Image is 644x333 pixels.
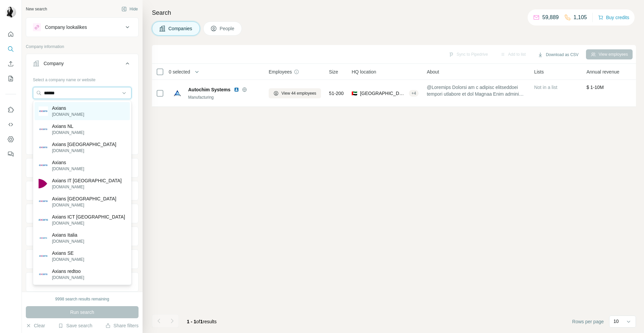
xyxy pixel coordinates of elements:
[5,28,16,40] button: Quick start
[45,24,87,31] div: Company lookalikes
[534,85,557,90] span: Not in a list
[26,44,139,50] p: Company information
[542,13,559,21] p: 59,889
[52,250,84,256] p: Axians SE
[572,318,604,325] span: Rows per page
[39,161,48,170] img: Axians
[352,90,357,97] span: 🇦🇪
[5,58,16,70] button: Enrich CSV
[269,68,292,75] span: Employees
[409,90,419,96] div: + 4
[39,215,48,225] img: Axians ICT Austria
[52,105,84,111] p: Axians
[586,85,603,90] span: $ 1-10M
[586,68,619,75] span: Annual revenue
[52,202,116,208] p: [DOMAIN_NAME]
[105,322,139,329] button: Share filters
[52,111,84,117] p: [DOMAIN_NAME]
[52,256,84,263] p: [DOMAIN_NAME]
[352,68,376,75] span: HQ location
[534,68,544,75] span: Lists
[26,19,138,35] button: Company lookalikes
[574,13,587,21] p: 1,105
[52,148,116,154] p: [DOMAIN_NAME]
[52,130,84,136] p: [DOMAIN_NAME]
[26,55,138,74] button: Company
[52,220,125,226] p: [DOMAIN_NAME]
[52,184,122,190] p: [DOMAIN_NAME]
[52,268,84,275] p: Axians redtoo
[152,8,636,17] h4: Search
[187,319,217,324] span: results
[39,106,48,116] img: Axians
[39,197,48,206] img: Axians Spain
[613,318,619,325] p: 10
[598,13,629,22] button: Buy credits
[5,104,16,116] button: Use Surfe on LinkedIn
[52,159,84,166] p: Axians
[360,90,406,97] span: [GEOGRAPHIC_DATA], [GEOGRAPHIC_DATA]
[26,322,45,329] button: Clear
[39,143,48,152] img: Axians Portugal
[187,319,196,324] span: 1 - 1
[58,322,92,329] button: Save search
[26,6,47,12] div: New search
[427,84,526,97] span: @Loremips Dolorsi am c adipisc elitseddoei tempori utlabore et dol Magnaa Enim admini ven qui nos...
[234,87,239,92] img: LinkedIn logo
[188,94,261,100] div: Manufacturing
[52,275,84,281] p: [DOMAIN_NAME]
[5,73,16,85] button: My lists
[26,274,138,290] button: Keywords
[52,195,116,202] p: Axians [GEOGRAPHIC_DATA]
[52,232,84,238] p: Axians Italia
[26,228,138,244] button: Employees (size)
[52,123,84,130] p: Axians NL
[39,125,48,134] img: Axians NL
[44,60,64,67] div: Company
[52,238,84,244] p: [DOMAIN_NAME]
[533,50,583,60] button: Download as CSV
[200,319,203,324] span: 1
[5,43,16,55] button: Search
[39,251,48,261] img: Axians SE
[33,74,131,83] div: Select a company name or website
[329,68,338,75] span: Size
[52,141,116,148] p: Axians [GEOGRAPHIC_DATA]
[39,179,48,188] img: Axians IT Poland
[52,177,122,184] p: Axians IT [GEOGRAPHIC_DATA]
[172,88,183,99] img: Logo of Autochim Systems
[196,319,200,324] span: of
[329,90,344,97] span: 51-200
[168,25,193,32] span: Companies
[5,118,16,131] button: Use Surfe API
[5,148,16,160] button: Feedback
[52,213,125,220] p: Axians ICT [GEOGRAPHIC_DATA]
[269,88,321,98] button: View 44 employees
[188,86,230,93] span: Autochim Systems
[26,160,138,176] button: Industry
[26,183,138,199] button: HQ location
[427,68,439,75] span: About
[169,68,190,75] span: 0 selected
[117,4,143,14] button: Hide
[26,205,138,222] button: Annual revenue ($)
[52,166,84,172] p: [DOMAIN_NAME]
[39,270,48,279] img: Axians redtoo
[39,233,48,243] img: Axians Italia
[55,296,109,302] div: 9998 search results remaining
[26,251,138,267] button: Technologies
[281,90,316,96] span: View 44 employees
[220,25,235,32] span: People
[5,133,16,145] button: Dashboard
[5,7,16,17] img: Avatar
